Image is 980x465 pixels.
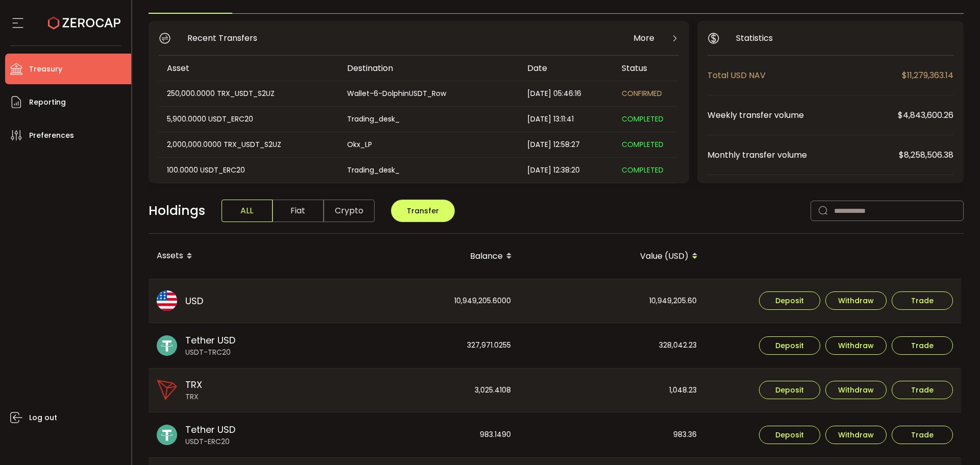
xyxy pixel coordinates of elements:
[29,62,62,77] span: Treasury
[159,139,338,151] div: 2,000,000.0000 TRX_USDT_S2UZ
[707,69,902,82] span: Total USD NAV
[751,55,980,465] iframe: Chat Widget
[185,347,235,358] span: USDT-TRC20
[185,294,203,308] span: USD
[157,380,177,400] img: trx_portfolio.png
[520,248,706,265] div: Value (USD)
[324,200,375,222] span: Crypto
[334,412,519,457] div: 983.1490
[519,164,614,176] div: [DATE] 12:38:20
[334,323,519,368] div: 327,971.0255
[707,109,898,121] span: Weekly transfer volume
[391,200,455,222] button: Transfer
[157,425,177,445] img: usdt_portfolio.svg
[149,248,334,265] div: Assets
[707,149,899,161] span: Monthly transfer volume
[185,436,235,447] span: USDT-ERC20
[622,88,662,99] span: CONFIRMED
[185,333,235,347] span: Tether USD
[339,139,518,151] div: Okx_LP
[520,412,705,457] div: 983.36
[339,113,518,125] div: Trading_desk_
[334,369,519,412] div: 3,025.4108
[159,62,339,74] div: Asset
[159,88,338,100] div: 250,000.0000 TRX_USDT_S2UZ
[29,410,57,425] span: Log out
[157,335,177,356] img: usdt_portfolio.svg
[519,88,614,100] div: [DATE] 05:46:16
[519,113,614,125] div: [DATE] 13:11:41
[185,391,202,402] span: TRX
[622,165,664,175] span: COMPLETED
[273,200,324,222] span: Fiat
[519,62,614,74] div: Date
[614,62,677,74] div: Status
[519,139,614,151] div: [DATE] 12:58:27
[339,62,519,74] div: Destination
[187,32,257,44] span: Recent Transfers
[29,95,66,110] span: Reporting
[157,290,177,311] img: usd_portfolio.svg
[520,323,705,368] div: 328,042.23
[622,114,664,124] span: COMPLETED
[339,164,518,176] div: Trading_desk_
[159,164,338,176] div: 100.0000 USDT_ERC20
[407,206,439,216] span: Transfer
[149,201,205,221] span: Holdings
[222,200,273,222] span: ALL
[339,88,518,100] div: Wallet-6-DolphinUSDT_Row
[29,128,74,143] span: Preferences
[334,279,519,323] div: 10,949,205.6000
[334,248,520,265] div: Balance
[159,113,338,125] div: 5,900.0000 USDT_ERC20
[185,423,235,436] span: Tether USD
[633,32,654,44] span: More
[520,369,705,412] div: 1,048.23
[622,139,664,150] span: COMPLETED
[520,279,705,323] div: 10,949,205.60
[185,378,202,391] span: TRX
[736,32,773,44] span: Statistics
